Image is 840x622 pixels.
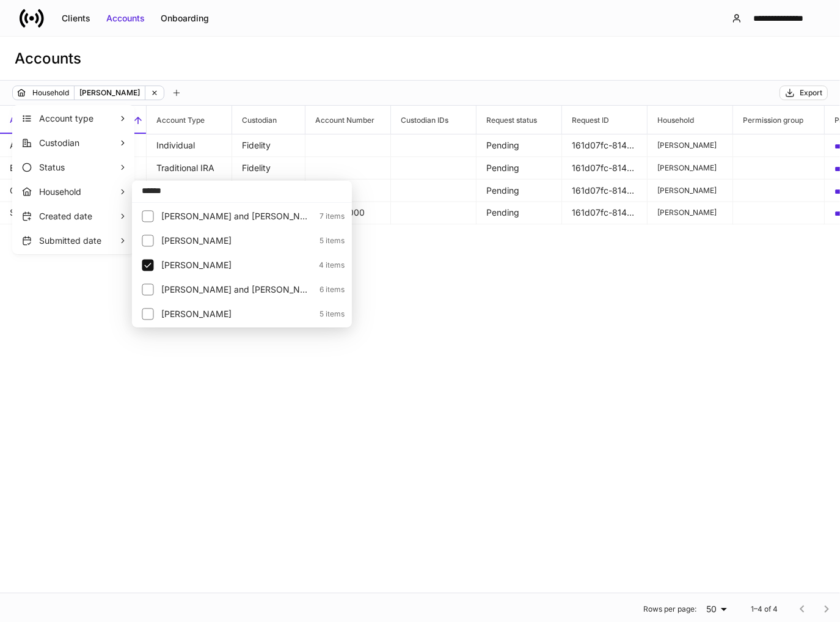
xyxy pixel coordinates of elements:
[39,137,119,149] p: Custodian
[312,285,345,295] p: 6 items
[312,260,345,270] p: 4 items
[161,235,312,247] p: Kolesar, Roberta
[312,236,345,246] p: 5 items
[39,186,119,198] p: Household
[39,112,119,125] p: Account type
[312,309,345,319] p: 5 items
[39,210,119,222] p: Created date
[39,235,119,247] p: Submitted date
[161,308,312,320] p: Ringwald, Robert
[161,210,312,222] p: Klein, Robert and Roberta
[312,211,345,221] p: 7 items
[39,161,119,174] p: Status
[161,259,312,271] p: Peterson, Robert
[161,284,312,296] p: Rankin, John Robert and Susanne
